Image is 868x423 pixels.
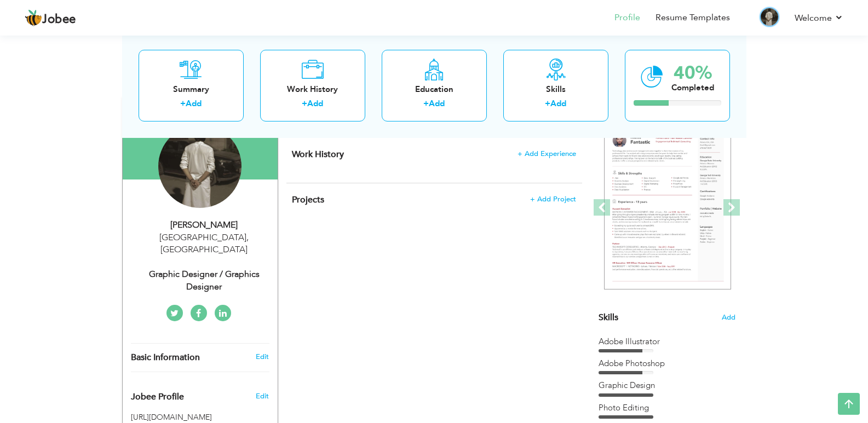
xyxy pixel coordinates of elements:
[307,98,323,109] a: Add
[131,268,278,293] div: Graphic Designer / Graphics Designer
[25,9,42,27] img: jobee.io
[292,194,324,206] span: Projects
[292,149,576,160] h4: This helps to show the companies you have worked for.
[599,311,618,323] span: Skills
[246,231,249,244] span: ,
[390,83,478,95] div: Education
[123,380,278,408] div: Enhance your career by creating a custom URL for your Jobee public profile.
[158,125,242,208] img: Faiz Mahfooz
[292,194,576,205] h4: This helps to highlight the project, tools and skills you have worked on.
[131,231,278,257] div: [GEOGRAPHIC_DATA] [GEOGRAPHIC_DATA]
[269,83,357,95] div: Work History
[131,392,184,402] span: Jobee Profile
[423,98,429,109] label: +
[761,8,778,26] img: Profile Img
[256,352,269,362] a: Edit
[722,312,735,323] span: Add
[530,195,576,203] span: + Add Project
[131,219,278,231] div: [PERSON_NAME]
[656,11,730,24] a: Resume Templates
[671,63,714,82] div: 40%
[599,336,735,347] div: Adobe Illustrator
[186,98,202,109] a: Add
[180,98,186,109] label: +
[302,98,307,109] label: +
[599,402,735,414] div: Photo Editing
[131,413,269,421] h5: [URL][DOMAIN_NAME]
[256,391,269,401] span: Edit
[614,11,640,24] a: Profile
[512,83,600,95] div: Skills
[518,150,576,158] span: + Add Experience
[147,83,235,95] div: Summary
[25,9,76,27] a: Jobee
[42,14,76,26] span: Jobee
[545,98,550,109] label: +
[795,11,843,25] a: Welcome
[429,98,445,109] a: Add
[131,353,200,363] span: Basic Information
[550,98,566,109] a: Add
[599,380,735,391] div: Graphic Design
[599,358,735,369] div: Adobe Photoshop
[671,82,714,93] div: Completed
[292,148,344,160] span: Work History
